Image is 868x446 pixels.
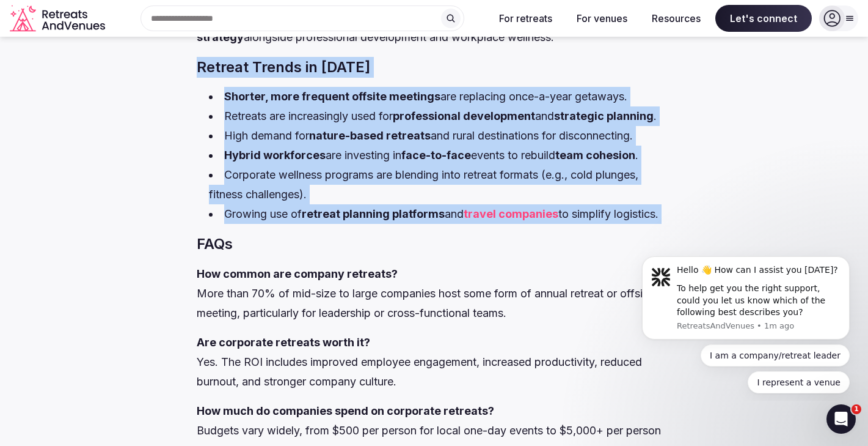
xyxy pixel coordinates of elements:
strong: How common are company retreats? [197,267,398,280]
button: For venues [567,5,637,32]
svg: Retreats and Venues company logo [10,5,108,32]
strong: professional development [393,110,535,122]
li: Growing use of and to simplify logistics. [209,204,671,224]
strong: How much do companies spend on corporate retreats? [197,404,494,417]
iframe: Intercom notifications message [624,245,868,401]
strong: team cohesion [555,149,635,162]
li: are investing in events to rebuild . [209,146,671,165]
button: Resources [642,5,710,32]
li: High demand for and rural destinations for disconnecting. [209,126,671,146]
strong: Are corporate retreats worth it? [197,336,370,349]
strong: Hybrid workforces [224,149,326,162]
p: Yes. The ROI includes improved employee engagement, increased productivity, reduced burnout, and ... [197,333,671,392]
button: For retreats [489,5,562,32]
strong: Shorter, more frequent offsite meetings [224,90,440,103]
p: More than 70% of mid-size to large companies host some form of annual retreat or offsite meeting,... [197,264,671,323]
h3: FAQs [197,234,671,255]
a: travel companies [464,207,558,220]
li: are replacing once-a-year getaways. [209,87,671,106]
li: Corporate wellness programs are blending into retreat formats (e.g., cold plunges, fitness challe... [209,165,671,204]
a: Visit the homepage [10,5,108,32]
strong: nature-based retreats [309,129,431,142]
li: Retreats are increasingly used for and . [209,106,671,126]
h3: Retreat Trends in [DATE] [197,57,671,78]
iframe: Intercom live chat [826,404,856,434]
span: 1 [852,404,861,414]
strong: retreat planning platforms [302,207,445,220]
strong: strategic planning [554,110,654,122]
strong: employee engagement strategy [197,11,595,43]
strong: face-to-face [401,149,471,162]
span: Let's connect [715,5,812,32]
